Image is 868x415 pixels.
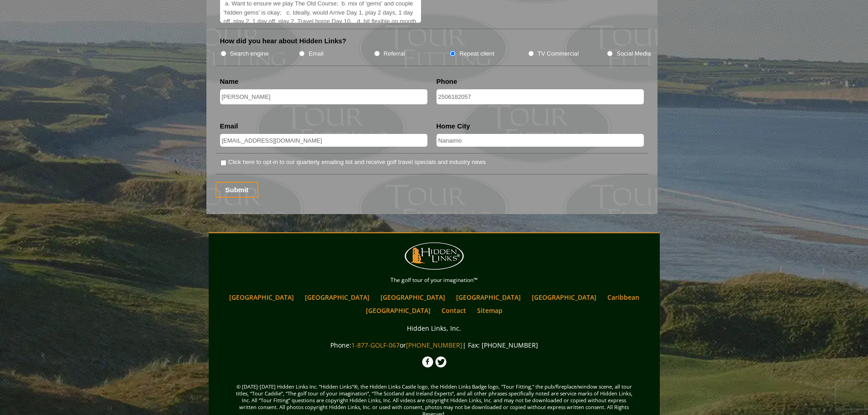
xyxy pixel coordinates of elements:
img: Facebook [422,356,433,368]
a: 1-877-GOLF-067 [351,341,400,349]
label: Phone [437,77,457,86]
label: Repeat client [459,49,494,58]
a: [GEOGRAPHIC_DATA] [452,291,525,304]
label: Click here to opt-in to our quarterly emailing list and receive golf travel specials and industry... [228,158,486,167]
label: Referral [384,49,405,58]
label: Search engine [230,49,269,58]
label: Social Media [616,49,651,58]
a: [GEOGRAPHIC_DATA] [527,291,601,304]
p: Hidden Links, Inc. [211,323,657,334]
label: Email [308,49,324,58]
a: Caribbean [603,291,644,304]
a: [GEOGRAPHIC_DATA] [361,304,435,317]
p: Phone: or | Fax: [PHONE_NUMBER] [211,339,657,351]
a: [GEOGRAPHIC_DATA] [300,291,374,304]
label: Email [220,122,238,131]
a: Contact [437,304,471,317]
label: TV Commercial [538,49,579,58]
a: Sitemap [473,304,507,317]
a: [PHONE_NUMBER] [406,341,462,349]
img: Twitter [435,356,447,368]
label: Home City [437,122,470,131]
label: How did you hear about Hidden Links? [220,36,347,46]
a: [GEOGRAPHIC_DATA] [376,291,450,304]
p: The golf tour of your imagination™ [211,275,657,285]
a: [GEOGRAPHIC_DATA] [225,291,298,304]
label: Name [220,77,239,86]
input: Submit [216,182,259,198]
